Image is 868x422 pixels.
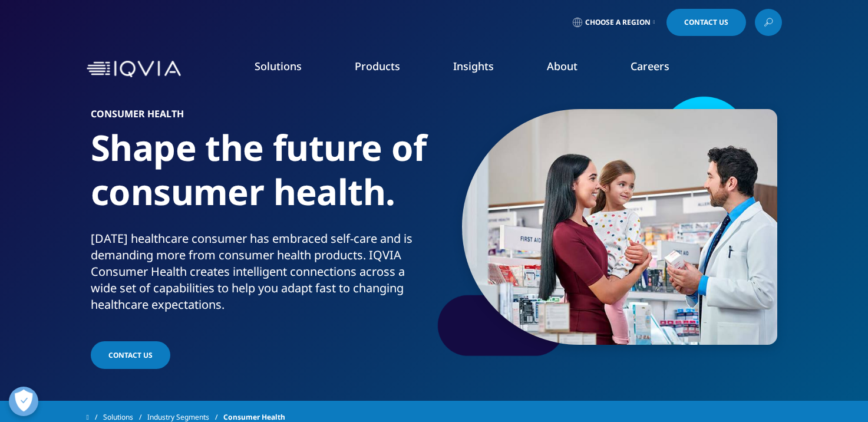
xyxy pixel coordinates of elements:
[666,9,746,36] a: Contact Us
[186,41,782,97] nav: Primary
[87,61,181,78] img: IQVIA Healthcare Information Technology and Pharma Clinical Research Company
[631,59,669,73] a: Careers
[91,230,430,320] p: [DATE] healthcare consumer has embraced self-care and is demanding more from consumer health prod...
[585,18,651,27] span: Choose a Region
[91,109,430,126] h6: Consumer Health
[462,109,777,345] img: 797_consumer-health_custom_mother-and-child-with-pharmacist-smiling.jpg
[684,19,728,26] span: Contact Us
[453,59,494,73] a: Insights
[91,341,170,369] a: Contact Us
[9,387,38,416] button: Открыть настройки
[91,126,430,230] h1: Shape the future of consumer health.
[547,59,577,73] a: About
[255,59,302,73] a: Solutions
[108,350,153,360] span: Contact Us
[355,59,400,73] a: Products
